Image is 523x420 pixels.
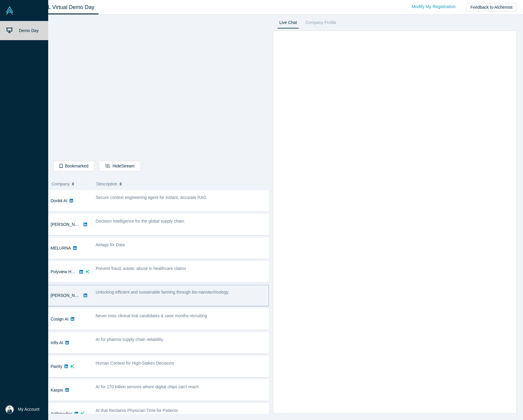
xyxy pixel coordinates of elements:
a: Live Chat [277,19,299,28]
button: Feedback to Alchemist [466,3,517,11]
button: Bookmarked [53,161,95,171]
span: Unlocking efficient and sustainable farming through bio-nanotechnology. [96,290,229,294]
a: Polyview Health [51,269,81,274]
button: Description [96,178,265,190]
button: Company [52,178,90,190]
a: Pairity [51,364,62,369]
span: Secure context engineering agent for instant, accurate RAG [96,195,207,200]
span: Company [52,178,70,190]
a: Kaspix [51,388,63,392]
a: Infis AI [51,340,63,345]
iframe: LiveChat [273,31,516,413]
button: My Account [5,405,40,414]
a: Arithmedics [51,411,72,416]
span: Human Context for High-Stakes Decisions [96,361,174,365]
span: Never miss clinical trial candidates & save months recruiting [96,313,207,318]
img: Alchemist Vault Logo [5,6,14,15]
img: Brian Yeh's Account [5,405,14,414]
a: Modify My Registration [405,1,462,12]
a: Company Profile [303,19,338,28]
a: MELURNA [51,246,71,250]
svg: dsa ai sparkles [85,270,90,274]
span: Description [96,178,117,190]
span: My Account [18,406,40,413]
span: Demo Day [19,28,39,33]
span: AI for pharma supply chain reliability [96,337,163,342]
span: AI for 170 billion sensors where digital chips can't reach [96,384,199,389]
svg: dsa ai sparkles [70,364,74,368]
svg: dsa ai sparkles [80,412,84,416]
span: AI that Reclaims Physician Time for Patients [96,408,178,413]
a: [PERSON_NAME] [51,293,85,298]
span: Airtags for Data [96,242,125,247]
a: Donkit AI [51,198,67,203]
span: Prevent fraud, waste, abuse in healthcare claims [96,266,186,271]
button: HideStream [99,161,141,171]
a: Class XL Virtual Demo Day [25,0,98,14]
iframe: Alchemist Class XL Demo Day: Vault [25,19,269,156]
span: Decision Intelligence for the global supply chain. [96,219,185,223]
a: Cosign AI [51,317,69,321]
a: [PERSON_NAME] [51,222,85,227]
